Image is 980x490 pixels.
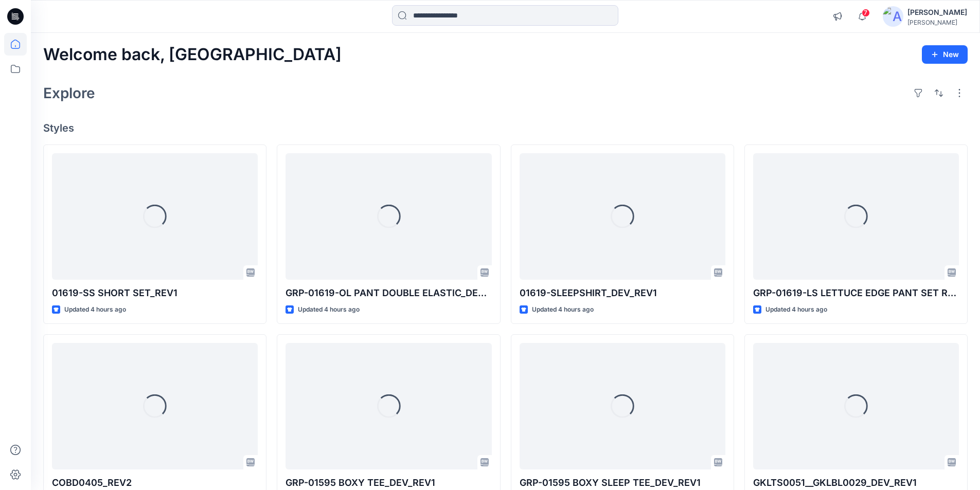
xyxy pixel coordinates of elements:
[52,286,258,300] p: 01619-SS SHORT SET_REV1
[862,9,870,17] span: 7
[43,45,342,64] h2: Welcome back, [GEOGRAPHIC_DATA]
[532,304,594,315] p: Updated 4 hours ago
[286,476,491,490] p: GRP-01595 BOXY TEE_DEV_REV1
[907,19,967,26] div: [PERSON_NAME]
[753,286,959,300] p: GRP-01619-LS LETTUCE EDGE PANT SET REV1
[520,286,725,300] p: 01619-SLEEPSHIRT_DEV_REV1
[883,6,903,27] img: avatar
[43,122,968,134] h4: Styles
[520,476,725,490] p: GRP-01595 BOXY SLEEP TEE_DEV_REV1
[753,476,959,490] p: GKLTS0051__GKLBL0029_DEV_REV1
[52,476,258,490] p: COBD0405_REV2
[64,304,126,315] p: Updated 4 hours ago
[922,45,968,64] button: New
[765,304,827,315] p: Updated 4 hours ago
[43,85,95,101] h2: Explore
[907,6,967,19] div: [PERSON_NAME]
[286,286,491,300] p: GRP-01619-OL PANT DOUBLE ELASTIC_DEV_REV2
[298,304,360,315] p: Updated 4 hours ago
